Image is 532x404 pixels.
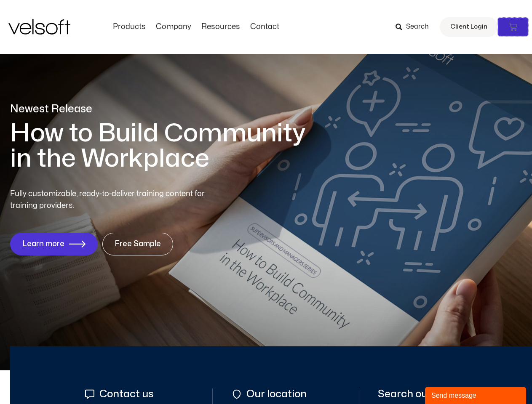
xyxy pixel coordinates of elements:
[10,121,318,171] h1: How to Build Community in the Workplace
[97,388,154,400] span: Contact us
[8,19,70,35] img: Velsoft Training Materials
[245,22,284,32] a: ContactMenu Toggle
[425,385,528,404] iframe: chat widget
[406,21,429,32] span: Search
[108,22,151,32] a: ProductsMenu Toggle
[22,240,64,248] span: Learn more
[396,20,435,34] a: Search
[440,17,498,37] a: Client Login
[10,233,98,255] a: Learn more
[450,21,487,32] span: Client Login
[244,388,307,400] span: Our location
[108,22,284,32] nav: Menu
[151,22,196,32] a: CompanyMenu Toggle
[115,240,161,248] span: Free Sample
[102,233,173,255] a: Free Sample
[10,102,318,117] p: Newest Release
[10,188,220,212] p: Fully customizable, ready-to-deliver training content for training providers.
[378,388,519,400] span: Search our courseware store
[196,22,245,32] a: ResourcesMenu Toggle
